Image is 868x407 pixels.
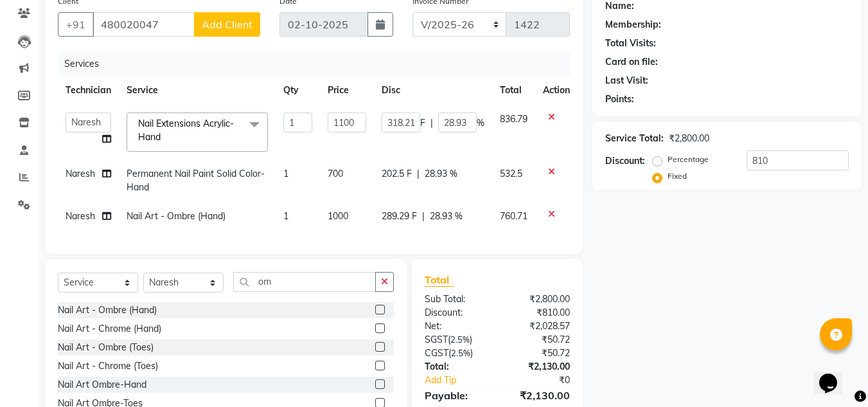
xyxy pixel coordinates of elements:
[417,167,420,181] span: |
[814,356,855,394] iframe: chat widget
[535,76,578,105] th: Action
[511,374,580,387] div: ₹0
[497,388,580,403] div: ₹2,130.00
[430,210,463,223] span: 28.93 %
[415,360,497,374] div: Total:
[382,210,417,223] span: 289.29 F
[58,322,161,336] div: Nail Art - Chrome (Hand)
[669,132,709,145] div: ₹2,800.00
[415,320,497,333] div: Net:
[500,210,527,222] span: 760.71
[420,116,425,130] span: F
[283,210,288,222] span: 1
[58,12,94,37] button: +91
[605,55,658,69] div: Card on file:
[605,93,634,106] div: Points:
[492,76,535,105] th: Total
[425,347,448,359] span: CGST
[328,168,343,179] span: 700
[415,374,511,387] a: Add Tip
[425,273,454,287] span: Total
[194,12,260,37] button: Add Client
[415,333,497,347] div: ( )
[233,272,376,292] input: Search or Scan
[605,74,648,87] div: Last Visit:
[119,76,276,105] th: Service
[58,341,154,354] div: Nail Art - Ombre (Toes)
[422,210,425,223] span: |
[58,378,146,392] div: Nail Art Ombre-Hand
[58,76,119,105] th: Technician
[59,52,580,76] div: Services
[127,210,226,222] span: Nail Art - Ombre (Hand)
[415,388,497,403] div: Payable:
[497,306,580,320] div: ₹810.00
[605,18,661,32] div: Membership:
[415,293,497,306] div: Sub Total:
[58,359,158,373] div: Nail Art - Chrome (Toes)
[497,333,580,347] div: ₹50.72
[425,167,457,181] span: 28.93 %
[430,116,433,130] span: |
[93,12,195,37] input: Search by Name/Mobile/Email/Code
[668,170,687,182] label: Fixed
[127,168,265,193] span: Permanent Nail Paint Solid Color-Hand
[138,118,234,143] span: Nail Extensions Acrylic-Hand
[605,154,645,168] div: Discount:
[66,210,95,222] span: Naresh
[66,168,95,179] span: Naresh
[425,334,448,345] span: SGST
[161,131,166,143] a: x
[328,210,348,222] span: 1000
[276,76,320,105] th: Qty
[605,37,656,50] div: Total Visits:
[374,76,492,105] th: Disc
[320,76,374,105] th: Price
[382,167,412,181] span: 202.5 F
[451,348,470,358] span: 2.5%
[497,293,580,306] div: ₹2,800.00
[415,306,497,320] div: Discount:
[497,347,580,360] div: ₹50.72
[497,360,580,374] div: ₹2,130.00
[605,132,664,145] div: Service Total:
[58,303,157,317] div: Nail Art - Ombre (Hand)
[477,116,484,130] span: %
[668,154,709,165] label: Percentage
[415,347,497,360] div: ( )
[500,113,527,125] span: 836.79
[283,168,288,179] span: 1
[500,168,522,179] span: 532.5
[450,334,470,345] span: 2.5%
[202,18,252,31] span: Add Client
[497,320,580,333] div: ₹2,028.57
